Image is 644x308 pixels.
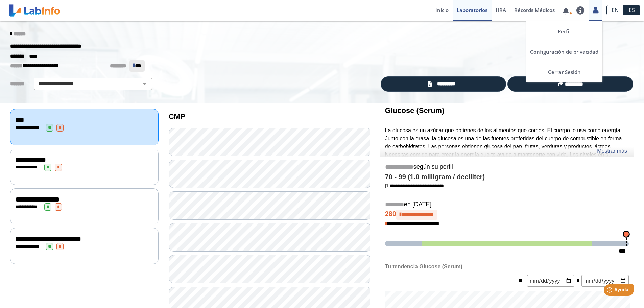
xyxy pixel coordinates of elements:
[581,275,629,287] input: mm/dd/yyyy
[385,201,629,209] h5: en [DATE]
[597,147,627,155] a: Mostrar más
[385,210,629,220] h4: 280
[496,7,506,14] span: HRA
[526,62,602,82] a: Cerrar Sesión
[527,275,574,287] input: mm/dd/yyyy
[169,112,185,121] b: CMP
[606,5,624,15] a: EN
[526,42,602,62] a: Configuración de privacidad
[526,21,602,42] a: Perfil
[385,264,462,269] b: Tu tendencia Glucose (Serum)
[385,106,445,115] b: Glucose (Serum)
[385,126,629,175] p: La glucosa es un azúcar que obtienes de los alimentos que comes. El cuerpo lo usa como energía. J...
[584,282,637,301] iframe: Help widget launcher
[385,173,629,181] h4: 70 - 99 (1.0 milligram / deciliter)
[385,163,629,171] h5: según su perfil
[385,183,444,188] a: [1]
[624,5,640,15] a: ES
